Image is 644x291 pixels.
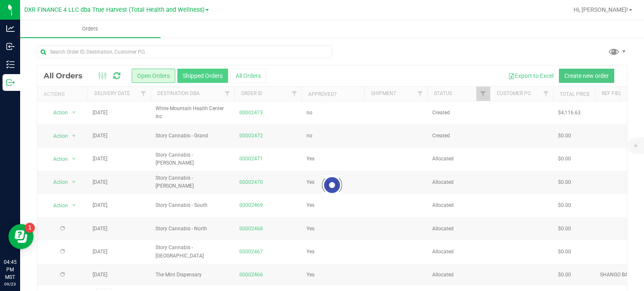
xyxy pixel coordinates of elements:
[25,223,35,233] iframe: Resource center unread badge
[6,60,15,69] inline-svg: Inventory
[8,224,34,249] iframe: Resource center
[4,258,16,281] p: 04:45 PM MST
[574,6,628,13] span: Hi, [PERSON_NAME]!
[6,78,15,87] inline-svg: Outbound
[37,46,332,58] input: Search Order ID, Destination, Customer PO...
[24,6,205,13] span: DXR FINANCE 4 LLC dba True Harvest (Total Health and Wellness)
[71,25,109,33] span: Orders
[6,24,15,33] inline-svg: Analytics
[4,281,16,287] p: 09/23
[6,42,15,51] inline-svg: Inbound
[20,20,161,38] a: Orders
